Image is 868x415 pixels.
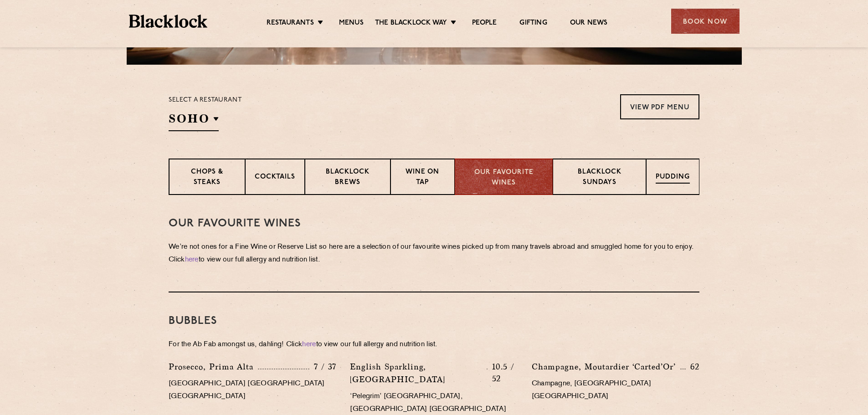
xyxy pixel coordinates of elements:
[169,315,699,327] h3: bubbles
[255,172,295,184] p: Cocktails
[532,378,699,403] p: Champagne, [GEOGRAPHIC_DATA] [GEOGRAPHIC_DATA]
[532,360,680,373] p: Champagne, Moutardier ‘Carted’Or’
[314,167,381,189] p: Blacklock Brews
[169,338,699,351] p: For the Ab Fab amongst us, dahling! Click to view our full allergy and nutrition list.
[169,94,242,106] p: Select a restaurant
[169,241,699,266] p: We’re not ones for a Fine Wine or Reserve List so here are a selection of our favourite wines pic...
[686,361,699,373] p: 62
[169,378,336,403] p: [GEOGRAPHIC_DATA] [GEOGRAPHIC_DATA] [GEOGRAPHIC_DATA]
[620,94,699,119] a: View PDF Menu
[169,218,699,230] h3: Our Favourite Wines
[488,361,518,384] p: 10.5 / 52
[309,361,336,373] p: 7 / 37
[562,167,637,189] p: Blacklock Sundays
[179,167,236,189] p: Chops & Steaks
[519,19,547,29] a: Gifting
[169,111,219,131] h2: SOHO
[350,360,486,386] p: English Sparkling, [GEOGRAPHIC_DATA]
[185,256,199,263] a: here
[302,341,316,348] a: here
[656,172,690,184] p: Pudding
[169,360,258,373] p: Prosecco, Prima Alta
[472,19,497,29] a: People
[339,19,364,29] a: Menus
[129,15,208,28] img: BL_Textured_Logo-footer-cropped.svg
[400,167,445,189] p: Wine on Tap
[375,19,447,29] a: The Blacklock Way
[671,9,740,34] div: Book Now
[267,19,314,29] a: Restaurants
[464,168,544,188] p: Our favourite wines
[570,19,608,29] a: Our News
